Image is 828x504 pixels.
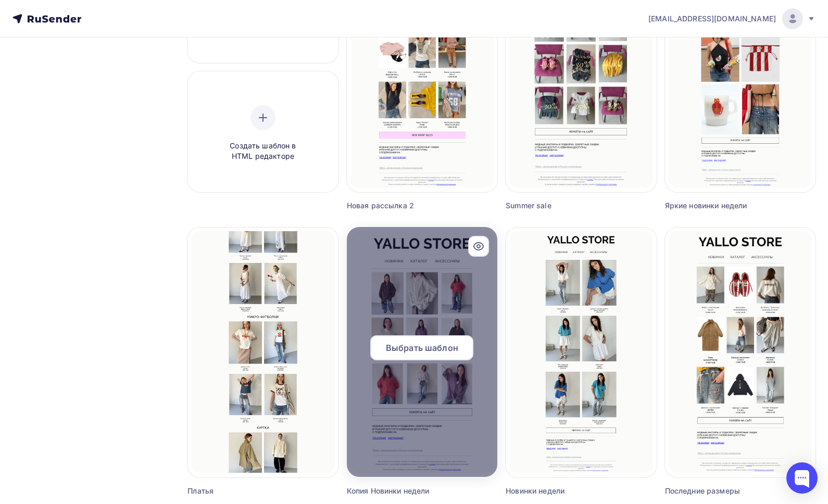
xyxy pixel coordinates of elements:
span: [EMAIL_ADDRESS][DOMAIN_NAME] [648,14,776,24]
div: Summer sale [506,200,619,211]
div: Последние размеры [665,486,778,496]
a: [EMAIL_ADDRESS][DOMAIN_NAME] [648,8,816,29]
div: Яркие новинки недели [665,200,778,211]
span: Выбрать шаблон [386,342,458,354]
span: Создать шаблон в HTML редакторе [214,141,312,162]
div: Копия Новинки недели [347,486,460,496]
div: Новая рассылка 2 [347,200,460,211]
div: Новинки недели [506,486,619,496]
div: Платья [187,486,300,496]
